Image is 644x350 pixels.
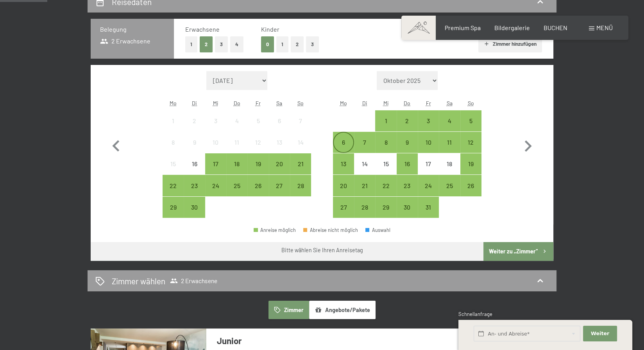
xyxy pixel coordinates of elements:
[355,204,374,224] div: 28
[354,175,375,196] div: Anreise möglich
[290,132,311,153] div: Anreise nicht möglich
[397,161,417,180] div: 16
[439,110,460,131] div: Sat Oct 04 2025
[100,37,150,45] span: 2 Erwachsene
[206,183,225,202] div: 24
[397,175,418,196] div: Thu Oct 23 2025
[163,204,183,224] div: 29
[494,24,530,31] a: Bildergalerie
[354,197,375,218] div: Anreise möglich
[290,175,311,196] div: Anreise möglich
[333,175,354,196] div: Anreise möglich
[170,277,217,285] span: 2 Erwachsene
[333,153,354,174] div: Mon Oct 13 2025
[205,110,226,131] div: Wed Sep 03 2025
[226,153,247,174] div: Anreise möglich
[185,36,197,52] button: 1
[397,132,418,153] div: Thu Oct 09 2025
[184,183,204,202] div: 23
[226,175,247,196] div: Thu Sep 25 2025
[184,110,205,131] div: Anreise nicht möglich
[418,110,439,131] div: Anreise möglich
[461,139,481,159] div: 12
[418,197,439,218] div: Anreise möglich
[205,153,226,174] div: Anreise möglich
[544,24,567,31] a: BUCHEN
[354,132,375,153] div: Tue Oct 07 2025
[226,110,247,131] div: Anreise nicht möglich
[163,183,183,202] div: 22
[290,110,311,131] div: Anreise nicht möglich
[354,153,375,174] div: Anreise nicht möglich
[217,335,449,347] h3: Junior
[419,204,438,224] div: 31
[418,132,439,153] div: Anreise möglich
[419,139,438,159] div: 10
[206,118,225,137] div: 3
[206,161,225,180] div: 17
[291,139,310,159] div: 14
[397,197,418,218] div: Thu Oct 30 2025
[355,183,374,202] div: 21
[397,153,418,174] div: Thu Oct 16 2025
[234,100,240,106] abbr: Donnerstag
[439,153,460,174] div: Anreise nicht möglich
[309,301,376,319] button: Angebote/Pakete
[444,24,480,31] a: Premium Spa
[440,139,459,159] div: 11
[460,110,481,131] div: Sun Oct 05 2025
[397,118,417,137] div: 2
[290,175,311,196] div: Sun Sep 28 2025
[248,139,268,159] div: 12
[517,71,539,218] button: Nächster Monat
[247,110,268,131] div: Fri Sep 05 2025
[440,161,459,180] div: 18
[397,132,418,153] div: Anreise möglich
[334,139,353,159] div: 6
[439,153,460,174] div: Sat Oct 18 2025
[333,153,354,174] div: Anreise möglich
[269,132,290,153] div: Anreise nicht möglich
[439,132,460,153] div: Sat Oct 11 2025
[269,132,290,153] div: Sat Sep 13 2025
[227,139,247,159] div: 11
[206,139,225,159] div: 10
[100,25,165,34] h3: Belegung
[460,153,481,174] div: Sun Oct 19 2025
[460,132,481,153] div: Anreise möglich
[306,36,319,52] button: 3
[270,139,289,159] div: 13
[261,25,279,33] span: Kinder
[419,183,438,202] div: 24
[460,132,481,153] div: Sun Oct 12 2025
[163,197,184,218] div: Mon Sep 29 2025
[268,301,309,319] button: Zimmer
[290,132,311,153] div: Sun Sep 14 2025
[291,118,310,137] div: 7
[354,175,375,196] div: Tue Oct 21 2025
[355,161,374,180] div: 14
[247,110,268,131] div: Anreise nicht möglich
[333,197,354,218] div: Anreise möglich
[334,183,353,202] div: 20
[261,36,274,52] button: 0
[205,132,226,153] div: Wed Sep 10 2025
[334,204,353,224] div: 27
[397,139,417,159] div: 9
[397,110,418,131] div: Thu Oct 02 2025
[333,132,354,153] div: Anreise möglich
[291,183,310,202] div: 28
[184,132,205,153] div: Anreise nicht möglich
[248,118,268,137] div: 5
[419,118,438,137] div: 3
[184,175,205,196] div: Anreise möglich
[184,132,205,153] div: Tue Sep 09 2025
[230,36,243,52] button: 4
[418,197,439,218] div: Fri Oct 31 2025
[419,161,438,180] div: 17
[375,132,396,153] div: Wed Oct 08 2025
[596,24,613,31] span: Menü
